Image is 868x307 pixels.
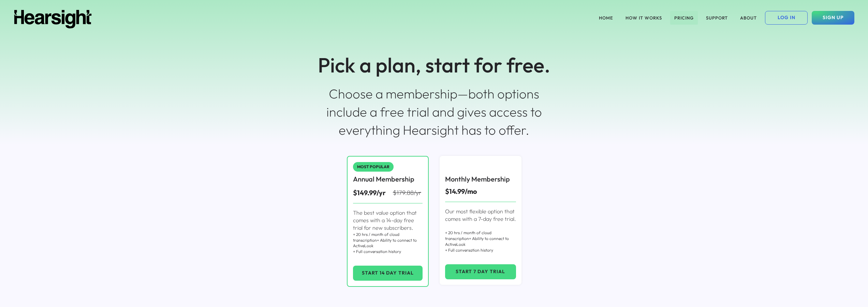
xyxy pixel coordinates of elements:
div: $149.99/yr [353,188,393,198]
div: $14.99/mo [445,187,477,196]
button: LOG IN [765,11,808,25]
div: MOST POPULAR [357,165,389,169]
button: START 14 DAY TRIAL [353,266,423,281]
button: SUPPORT [702,11,732,25]
button: HOME [595,11,617,25]
div: Pick a plan, start for free. [318,51,550,79]
button: ABOUT [736,11,761,25]
button: SIGN UP [812,11,854,25]
button: HOW IT WORKS [621,11,666,25]
div: + 20 hrs / month of cloud transcription + Ability to connect to ActiveLook + Full conversation hi... [445,230,516,253]
div: The best value option that comes with a 14-day free trial for new subscribers. [353,209,423,232]
div: Our most flexible option that comes with a 7-day free trial. [445,208,516,223]
button: START 7 DAY TRIAL [445,264,516,279]
div: Monthly Membership [445,174,510,184]
img: Hearsight logo [14,10,92,28]
button: PRICING [670,11,698,25]
div: Choose a membership—both options include a free trial and gives access to everything Hearsight ha... [323,85,545,139]
div: Annual Membership [353,174,414,184]
div: + 20 hrs / month of cloud transcription + Ability to connect to ActiveLook + Full conversation hi... [353,232,423,255]
s: $179.88/yr [393,189,421,197]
